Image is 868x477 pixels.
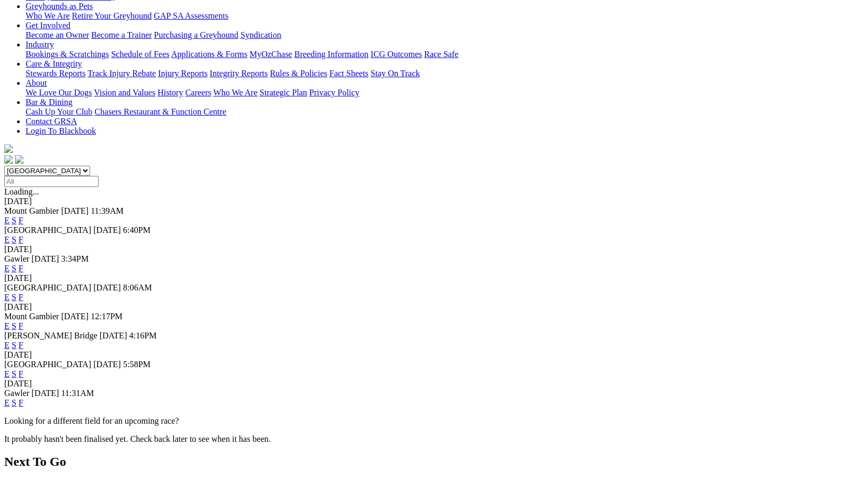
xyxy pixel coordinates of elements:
[4,331,98,340] span: [PERSON_NAME] Bridge
[4,283,91,292] span: [GEOGRAPHIC_DATA]
[19,216,23,225] a: F
[240,30,281,39] a: Syndication
[91,206,124,215] span: 11:39AM
[158,69,207,78] a: Injury Reports
[15,155,23,164] img: twitter.svg
[61,206,89,215] span: [DATE]
[4,416,864,426] p: Looking for a different field for an upcoming race?
[294,50,368,59] a: Breeding Information
[26,21,70,30] a: Get Involved
[4,302,864,312] div: [DATE]
[260,88,307,97] a: Strategic Plan
[210,69,268,78] a: Integrity Reports
[4,225,91,235] span: [GEOGRAPHIC_DATA]
[123,283,152,292] span: 8:06AM
[4,216,10,225] a: E
[26,88,92,97] a: We Love Our Dogs
[26,107,864,117] div: Bar & Dining
[94,88,155,97] a: Vision and Values
[4,398,10,407] a: E
[4,155,13,164] img: facebook.svg
[19,321,23,330] a: F
[12,321,17,330] a: S
[4,455,864,469] h2: Next To Go
[12,235,17,244] a: S
[26,50,864,59] div: Industry
[26,11,70,20] a: Who We Are
[12,216,17,225] a: S
[93,283,121,292] span: [DATE]
[26,107,92,116] a: Cash Up Your Club
[26,78,47,87] a: About
[4,350,864,360] div: [DATE]
[91,312,123,321] span: 12:17PM
[87,69,156,78] a: Track Injury Rebate
[12,369,17,378] a: S
[4,389,29,398] span: Gawler
[111,50,169,59] a: Schedule of Fees
[94,107,226,116] a: Chasers Restaurant & Function Centre
[26,2,93,11] a: Greyhounds as Pets
[26,40,54,49] a: Industry
[4,321,10,330] a: E
[12,293,17,302] a: S
[171,50,247,59] a: Applications & Forms
[19,264,23,273] a: F
[129,331,157,340] span: 4:16PM
[154,30,238,39] a: Purchasing a Greyhound
[100,331,127,340] span: [DATE]
[26,117,77,126] a: Contact GRSA
[4,254,29,263] span: Gawler
[19,341,23,350] a: F
[93,225,121,235] span: [DATE]
[31,254,59,263] span: [DATE]
[4,206,59,215] span: Mount Gambier
[424,50,458,59] a: Race Safe
[4,341,10,350] a: E
[4,235,10,244] a: E
[4,312,59,321] span: Mount Gambier
[4,176,99,187] input: Select date
[19,293,23,302] a: F
[26,30,89,39] a: Become an Owner
[26,50,109,59] a: Bookings & Scratchings
[12,264,17,273] a: S
[26,88,864,98] div: About
[26,11,864,21] div: Greyhounds as Pets
[123,225,151,235] span: 6:40PM
[26,30,864,40] div: Get Involved
[12,398,17,407] a: S
[185,88,211,97] a: Careers
[123,360,151,369] span: 5:58PM
[12,341,17,350] a: S
[154,11,229,20] a: GAP SA Assessments
[4,245,864,254] div: [DATE]
[61,389,94,398] span: 11:31AM
[4,144,13,153] img: logo-grsa-white.png
[213,88,258,97] a: Who We Are
[371,50,422,59] a: ICG Outcomes
[4,360,91,369] span: [GEOGRAPHIC_DATA]
[19,235,23,244] a: F
[4,293,10,302] a: E
[26,98,73,107] a: Bar & Dining
[270,69,327,78] a: Rules & Policies
[61,254,89,263] span: 3:34PM
[4,197,864,206] div: [DATE]
[4,264,10,273] a: E
[31,389,59,398] span: [DATE]
[26,69,85,78] a: Stewards Reports
[250,50,292,59] a: MyOzChase
[157,88,183,97] a: History
[371,69,420,78] a: Stay On Track
[19,398,23,407] a: F
[19,369,23,378] a: F
[4,369,10,378] a: E
[26,59,82,68] a: Care & Integrity
[4,434,271,443] partial: It probably hasn't been finalised yet. Check back later to see when it has been.
[93,360,121,369] span: [DATE]
[91,30,152,39] a: Become a Trainer
[26,126,96,135] a: Login To Blackbook
[309,88,359,97] a: Privacy Policy
[4,379,864,389] div: [DATE]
